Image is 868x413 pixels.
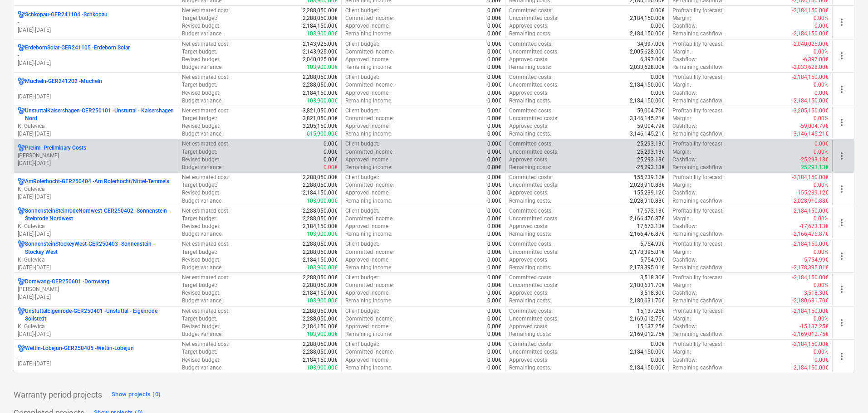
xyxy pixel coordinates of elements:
[672,107,724,115] p: Profitability forecast :
[814,15,829,22] p: 0.00%
[182,22,221,30] p: Revised budget :
[672,181,691,189] p: Margin :
[18,207,25,223] div: Project has multi currencies enabled
[672,130,724,138] p: Remaining cashflow :
[487,164,501,171] p: 0.00€
[509,174,553,181] p: Committed costs :
[18,52,174,59] p: -
[25,178,169,185] p: AmRolerhocht-GER250404 - Am Rolerhocht/Nittel-Temmels
[672,73,724,81] p: Profitability forecast :
[182,122,221,130] p: Revised budget :
[792,130,829,138] p: -3,146,145.21€
[345,174,379,181] p: Client budget :
[307,130,338,138] p: 615,900.00€
[303,115,338,122] p: 3,821,050.00€
[487,73,501,81] p: 0.00€
[672,30,724,38] p: Remaining cashflow :
[18,352,174,360] p: -
[487,181,501,189] p: 0.00€
[303,189,338,197] p: 2,184,150.00€
[487,115,501,122] p: 0.00€
[182,156,221,164] p: Revised budget :
[803,56,829,63] p: -6,397.00€
[509,130,551,138] p: Remaining costs :
[182,189,221,197] p: Revised budget :
[345,189,390,197] p: Approved income :
[672,81,691,89] p: Margin :
[18,107,174,138] div: UnstuttalKaisershagen-GER250101 -Unstuttal - Kaisershagen NordK. Gulevica[DATE]-[DATE]
[345,207,379,215] p: Client budget :
[630,63,665,71] p: 2,033,628.00€
[182,174,230,181] p: Net estimated cost :
[836,317,847,328] span: more_vert
[18,286,174,293] p: [PERSON_NAME]
[814,48,829,56] p: 0.00%
[672,122,697,130] p: Cashflow :
[836,351,847,362] span: more_vert
[182,148,217,156] p: Target budget :
[182,81,217,89] p: Target budget :
[182,115,217,122] p: Target budget :
[487,197,501,205] p: 0.00€
[18,130,174,138] p: [DATE] - [DATE]
[25,345,134,352] p: Wettin-Lobejun-GER250405 - Wettin-Lobejun
[18,160,174,167] p: [DATE] - [DATE]
[672,48,691,56] p: Margin :
[630,181,665,189] p: 2,028,910.88€
[487,7,501,15] p: 0.00€
[509,148,559,156] p: Uncommitted costs :
[18,293,174,301] p: [DATE] - [DATE]
[487,189,501,197] p: 0.00€
[630,130,665,138] p: 3,146,145.21€
[345,215,394,223] p: Committed income :
[345,223,390,230] p: Approved income :
[487,215,501,223] p: 0.00€
[509,22,549,30] p: Approved costs :
[182,15,217,22] p: Target budget :
[345,30,392,38] p: Remaining income :
[637,140,665,148] p: 25,293.13€
[18,78,25,85] div: Project has multi currencies enabled
[25,78,102,85] p: Mucheln-GER241202 - Mucheln
[182,130,223,138] p: Budget variance :
[814,148,829,156] p: 0.00%
[792,97,829,105] p: -2,184,150.00€
[303,48,338,56] p: 2,143,925.00€
[25,240,174,256] p: SonnensteinStockeyWest-GER250403 - Sonnenstein - Stockey West
[345,63,392,71] p: Remaining income :
[509,115,559,122] p: Uncommitted costs :
[814,81,829,89] p: 0.00%
[836,217,847,228] span: more_vert
[345,73,379,81] p: Client budget :
[672,15,691,22] p: Margin :
[18,85,174,93] p: -
[345,7,379,15] p: Client budget :
[637,122,665,130] p: 59,004.79€
[18,93,174,101] p: [DATE] - [DATE]
[487,130,501,138] p: 0.00€
[182,7,230,15] p: Net estimated cost :
[18,240,174,272] div: SonnensteinStockeyWest-GER250403 -Sonnenstein - Stockey WestK. Gulevica[DATE]-[DATE]
[814,215,829,223] p: 0.00%
[18,345,25,352] div: Project has multi currencies enabled
[303,89,338,97] p: 2,184,150.00€
[303,15,338,22] p: 2,288,050.00€
[18,107,25,122] div: Project has multi currencies enabled
[307,197,338,205] p: 103,900.00€
[823,369,868,413] iframe: Chat Widget
[836,184,847,194] span: more_vert
[182,207,230,215] p: Net estimated cost :
[487,148,501,156] p: 0.00€
[672,63,724,71] p: Remaining cashflow :
[324,148,338,156] p: 0.00€
[651,22,665,30] p: 0.00€
[509,73,553,81] p: Committed costs :
[672,174,724,181] p: Profitability forecast :
[345,89,390,97] p: Approved income :
[814,89,829,97] p: 0.00€
[672,97,724,105] p: Remaining cashflow :
[182,30,223,38] p: Budget variance :
[792,40,829,48] p: -2,040,025.00€
[487,140,501,148] p: 0.00€
[345,22,390,30] p: Approved income :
